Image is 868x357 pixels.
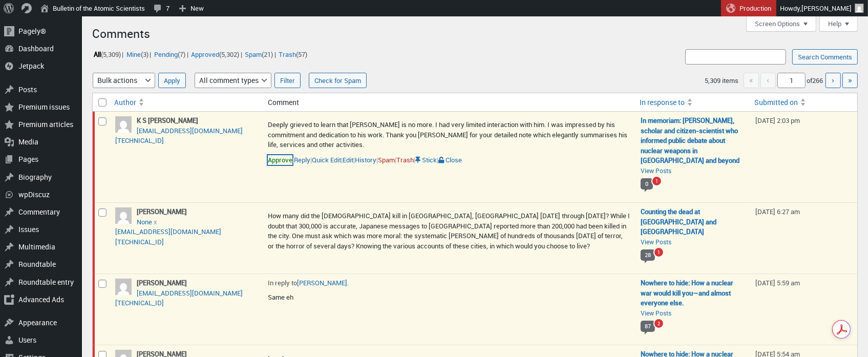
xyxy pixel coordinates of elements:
[438,155,462,165] a: Close
[292,155,310,164] span: |
[294,155,310,164] button: Reply to this comment
[760,73,776,88] span: ‹
[312,155,341,164] button: Quick edit this comment inline
[658,249,660,256] span: 1
[153,48,186,60] a: Pending(7)
[137,126,243,135] a: [EMAIL_ADDRESS][DOMAIN_NAME]
[641,308,745,319] a: View Posts
[158,73,186,88] input: Apply
[792,49,858,65] input: Search Comments
[641,116,745,166] a: In memoriam: [PERSON_NAME], scholar and citizen-scientist who informed public debate about nuclea...
[376,155,395,164] span: |
[842,73,858,88] a: Last page
[115,227,221,236] a: [EMAIL_ADDRESS][DOMAIN_NAME]
[641,178,653,190] span: 0
[754,97,798,108] span: Submitted on
[137,217,152,226] a: None
[268,211,630,251] p: How many did the [DEMOGRAPHIC_DATA] kill in [GEOGRAPHIC_DATA], [GEOGRAPHIC_DATA] [DATE] through [...
[705,76,738,85] span: 5,309 items
[153,48,188,61] li: |
[137,116,198,125] strong: K S [PERSON_NAME]
[143,50,146,59] span: 3
[115,136,164,145] a: [TECHNICAL_ID]
[137,207,187,216] strong: [PERSON_NAME]
[92,22,150,44] h1: Comments
[640,97,685,108] span: In response to
[653,318,664,329] a: 2 pending comments
[641,321,655,332] span: 87
[219,50,239,59] span: ( )
[110,93,263,112] a: Author Sort ascending.
[190,48,242,61] li: |
[641,321,655,334] a: 87 approved comments
[744,73,759,88] span: «
[641,237,745,247] a: View Posts
[378,155,395,165] a: Mark this comment as spam
[309,73,367,88] a: Check for Spam
[103,50,119,59] span: 5,309
[807,76,824,85] span: of
[422,155,437,164] span: Stick
[353,155,376,164] span: |
[221,50,237,59] span: 5,302
[154,216,159,227] a: x
[190,48,241,60] a: Approved(5,302)
[641,278,745,308] a: Nowhere to hide: How a nuclear war would kill you—and almost everyone else.
[415,155,437,165] a: Stick
[137,288,243,298] a: [EMAIL_ADDRESS][DOMAIN_NAME]
[755,278,852,288] div: [DATE] 5:59 am
[636,93,750,112] a: In response to Sort ascending.
[115,298,164,307] a: [TECHNICAL_ID]
[141,50,149,59] span: ( )
[801,4,852,13] span: [PERSON_NAME]
[262,50,273,59] span: ( )
[244,48,274,60] a: Spam(21)
[115,237,164,246] a: [TECHNICAL_ID]
[125,48,150,60] a: Mine(3)
[641,166,745,176] a: View Posts
[101,50,121,59] span: ( )
[297,278,347,287] a: [PERSON_NAME]
[341,155,353,164] span: |
[264,50,271,59] span: 21
[263,93,636,112] th: Comment
[92,48,122,60] a: All(5,309)
[268,292,630,303] p: Same eh
[178,50,185,59] span: ( )
[396,155,414,165] a: Move this comment to the Trash
[114,97,136,108] span: Author
[641,249,655,261] span: 28
[812,76,823,85] span: 266
[355,155,376,165] a: History
[414,155,437,164] span: |
[653,247,664,258] a: 1 pending comment
[263,274,636,345] td: In reply to .
[395,155,414,164] span: |
[299,50,306,59] span: 57
[832,74,835,86] span: ›
[278,48,309,60] a: Trash(57)
[310,155,341,164] span: |
[658,320,660,327] span: 2
[343,155,353,165] a: Edit this comment
[437,155,462,164] span: |
[125,48,151,61] li: |
[655,178,658,184] span: 1
[297,50,308,59] span: ( )
[848,74,852,86] span: »
[755,207,852,217] div: [DATE] 6:27 am
[268,120,630,150] p: Deeply grieved to learn that [PERSON_NAME] is no more. I had very limited interaction with him. I...
[755,116,852,126] div: [DATE] 2:03 pm
[137,278,187,287] strong: [PERSON_NAME]
[446,155,462,164] span: Close
[750,93,857,112] a: Submitted on Sort ascending.
[274,73,301,88] input: Filter
[641,249,655,263] a: 28 approved comments
[268,155,292,165] a: Approve this comment
[825,73,841,88] a: Next page
[641,207,745,237] a: Counting the dead at [GEOGRAPHIC_DATA] and [GEOGRAPHIC_DATA]
[180,50,183,59] span: 7
[746,16,816,32] button: Screen Options
[819,16,858,32] button: Help
[92,48,123,61] li: |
